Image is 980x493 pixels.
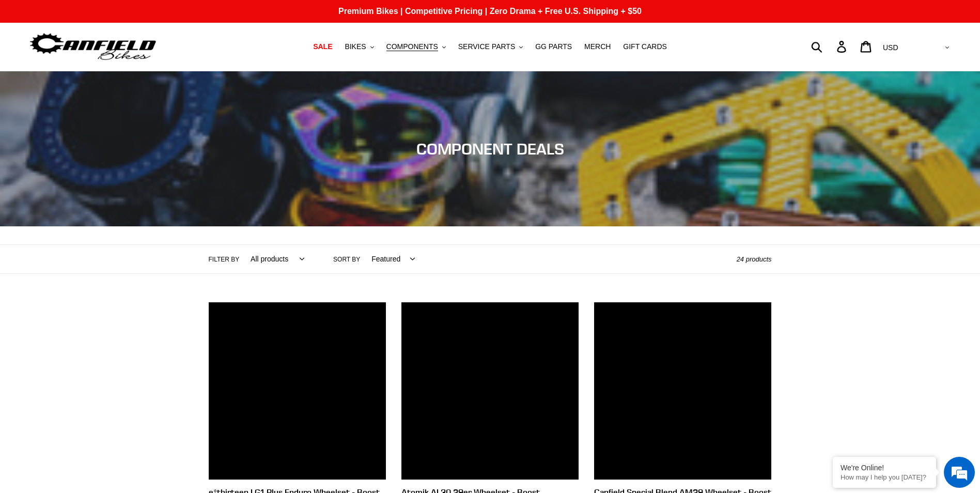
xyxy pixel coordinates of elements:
input: Search [817,35,843,58]
label: Sort by [333,255,360,264]
button: SERVICE PARTS [453,40,528,54]
a: GIFT CARDS [618,40,672,54]
button: COMPONENTS [381,40,451,54]
a: GG PARTS [530,40,577,54]
span: 24 products [737,255,772,263]
span: SERVICE PARTS [458,42,515,51]
span: MERCH [584,42,611,51]
a: MERCH [579,40,616,54]
label: Filter by [209,255,240,264]
span: GIFT CARDS [623,42,667,51]
div: We're Online! [841,464,928,472]
span: GG PARTS [535,42,572,51]
span: COMPONENTS [386,42,438,51]
a: SALE [308,40,337,54]
p: How may I help you today? [841,473,928,481]
span: BIKES [345,42,366,51]
span: COMPONENT DEALS [416,140,564,158]
img: Canfield Bikes [28,30,158,63]
span: SALE [313,42,332,51]
button: BIKES [339,40,379,54]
